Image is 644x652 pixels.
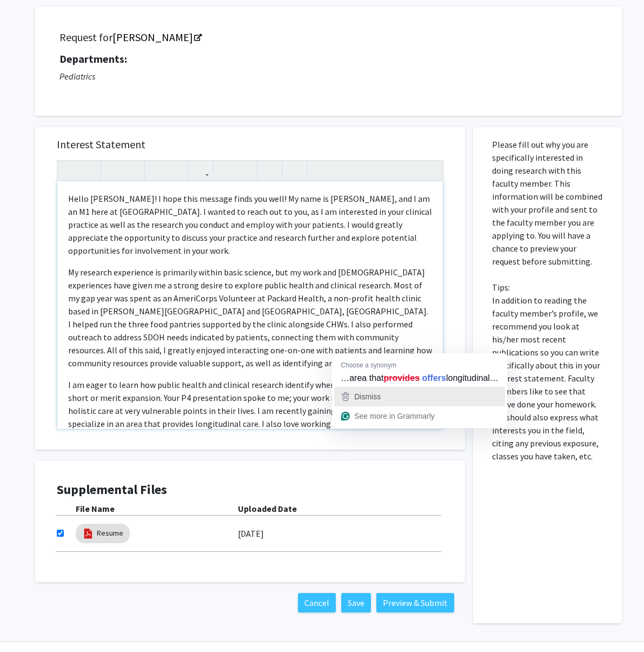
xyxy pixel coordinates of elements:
[298,593,336,613] button: Cancel
[68,267,432,368] span: My research experience is primarily within basic science, but my work and [DEMOGRAPHIC_DATA] expe...
[59,31,597,44] h5: Request for
[112,30,201,44] a: Opens in a new tab
[191,161,210,180] button: Link
[79,161,98,180] button: Redo (Ctrl + Y)
[235,161,254,180] button: Ordered list
[60,161,79,180] button: Undo (Ctrl + Z)
[238,524,264,543] label: [DATE]
[421,161,440,180] button: Fullscreen
[341,593,371,613] button: Save
[8,603,46,644] iframe: Chat
[59,52,127,65] strong: Departments:
[59,71,95,82] i: Pediatrics
[285,161,304,180] button: Insert horizontal rule
[76,503,115,514] b: File Name
[57,482,443,498] h4: Supplemental Files
[376,593,454,613] button: Preview & Submit
[492,138,603,463] p: Please fill out why you are specifically interested in doing research with this faculty member. T...
[57,138,443,151] h5: Interest Statement
[68,192,432,257] p: Hello [PERSON_NAME]! I hope this message finds you well! My name is [PERSON_NAME], and I am an M1...
[57,181,443,429] div: To enrich screen reader interactions, please activate Accessibility in Grammarly extension settings
[82,528,94,539] img: pdf_icon.png
[216,161,235,180] button: Unordered list
[68,378,432,456] p: I am eager to learn how public health and clinical research identify when community resources fal...
[97,528,123,539] a: Resume
[148,161,167,180] button: Superscript
[123,161,142,180] button: Emphasis (Ctrl + I)
[260,161,279,180] button: Remove format
[238,503,297,514] b: Uploaded Date
[104,161,123,180] button: Strong (Ctrl + B)
[167,161,185,180] button: Subscript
